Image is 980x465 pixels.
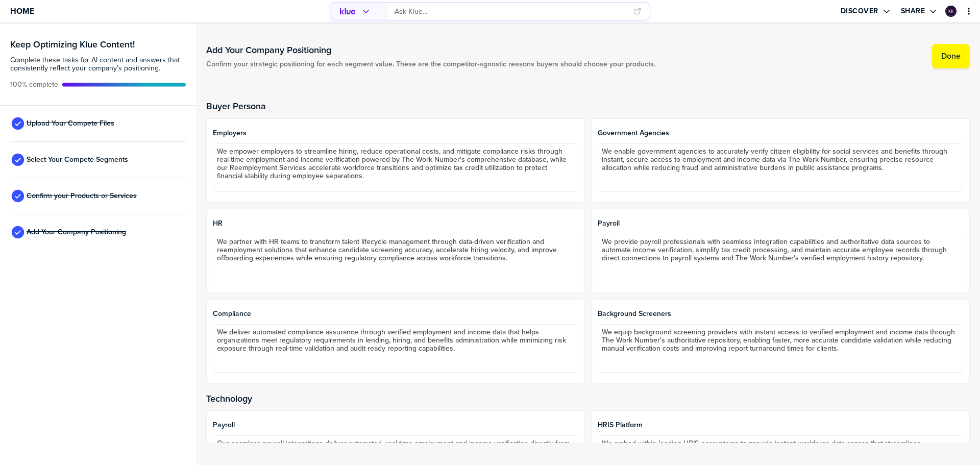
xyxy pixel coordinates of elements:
span: Employers [213,129,578,137]
span: Payroll [213,421,578,429]
span: Select Your Compete Segments [27,156,128,164]
h3: Keep Optimizing Klue Content! [10,40,186,49]
span: Home [10,7,34,15]
span: Payroll [598,219,963,228]
textarea: We partner with HR teams to transform talent lifecycle management through data-driven verificatio... [213,234,578,282]
span: Add Your Company Positioning [27,228,126,236]
label: Discover [841,7,878,16]
h1: Add Your Company Positioning [206,44,655,56]
span: Confirm your strategic positioning for each segment value. These are the competitor-agnostic reas... [206,60,655,68]
span: Active [10,81,58,89]
textarea: We enable government agencies to accurately verify citizen eligibility for social services and be... [598,143,963,192]
img: 077a92782e7785b2d0ad9bd98defbe06-sml.png [946,7,955,16]
span: HR [213,219,578,228]
a: Edit Profile [944,5,958,18]
textarea: We deliver automated compliance assurance through verified employment and income data that helps ... [213,324,578,373]
span: Confirm your Products or Services [27,192,137,200]
span: Upload Your Compete Files [27,119,114,128]
label: Done [941,51,961,61]
div: Kristen Kalz [945,6,957,17]
textarea: We provide payroll professionals with seamless integration capabilities and authoritative data so... [598,234,963,282]
h2: Buyer Persona [206,101,970,111]
input: Ask Klue... [395,3,627,20]
span: Background Screeners [598,310,963,318]
h2: Technology [206,394,970,404]
span: Compliance [213,310,578,318]
button: Done [932,44,970,68]
textarea: We equip background screening providers with instant access to verified employment and income dat... [598,324,963,373]
textarea: We empower employers to streamline hiring, reduce operational costs, and mitigate compliance risk... [213,143,578,192]
label: Share [901,7,925,16]
span: HRIS Platform [598,421,963,429]
span: Complete these tasks for AI content and answers that consistently reflect your company’s position... [10,56,186,72]
span: Government Agencies [598,129,963,137]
